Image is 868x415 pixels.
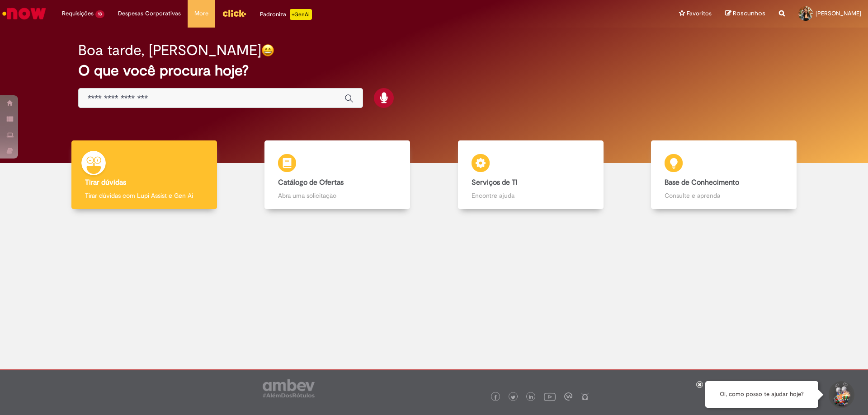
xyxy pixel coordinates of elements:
span: [PERSON_NAME] [816,9,861,17]
a: Serviços de TI Encontre ajuda [434,140,627,210]
div: Padroniza [260,9,312,20]
span: Requisições [62,9,94,18]
img: logo_footer_naosei.png [581,392,589,401]
span: Despesas Corporativas [118,9,181,18]
p: Encontre ajuda [472,191,590,200]
img: happy-face.png [261,44,274,57]
p: Consulte e aprenda [665,191,783,200]
b: Tirar dúvidas [85,178,126,187]
a: Tirar dúvidas Tirar dúvidas com Lupi Assist e Gen Ai [47,140,241,210]
img: logo_footer_facebook.png [493,395,498,400]
b: Serviços de TI [472,178,518,187]
b: Base de Conhecimento [665,178,739,187]
img: logo_footer_ambev_rotulo_gray.png [263,379,315,397]
b: Catálogo de Ofertas [278,178,344,187]
p: Abra uma solicitação [278,191,396,200]
a: Rascunhos [725,9,765,18]
h2: O que você procura hoje? [78,63,790,79]
img: click_logo_yellow_360x200.png [222,6,246,20]
img: logo_footer_twitter.png [511,395,515,400]
span: More [194,9,208,18]
button: Iniciar Conversa de Suporte [827,381,854,408]
p: Tirar dúvidas com Lupi Assist e Gen Ai [85,191,203,200]
a: Base de Conhecimento Consulte e aprenda [627,140,821,210]
img: ServiceNow [1,5,47,23]
img: logo_footer_youtube.png [544,391,556,402]
div: Oi, como posso te ajudar hoje? [705,381,818,408]
span: Rascunhos [733,9,765,18]
h2: Boa tarde, [PERSON_NAME] [78,42,261,58]
img: logo_footer_workplace.png [564,392,572,401]
span: 13 [95,10,104,18]
p: +GenAi [290,9,312,20]
a: Catálogo de Ofertas Abra uma solicitação [241,140,434,210]
span: Favoritos [687,9,712,18]
img: logo_footer_linkedin.png [529,395,533,400]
